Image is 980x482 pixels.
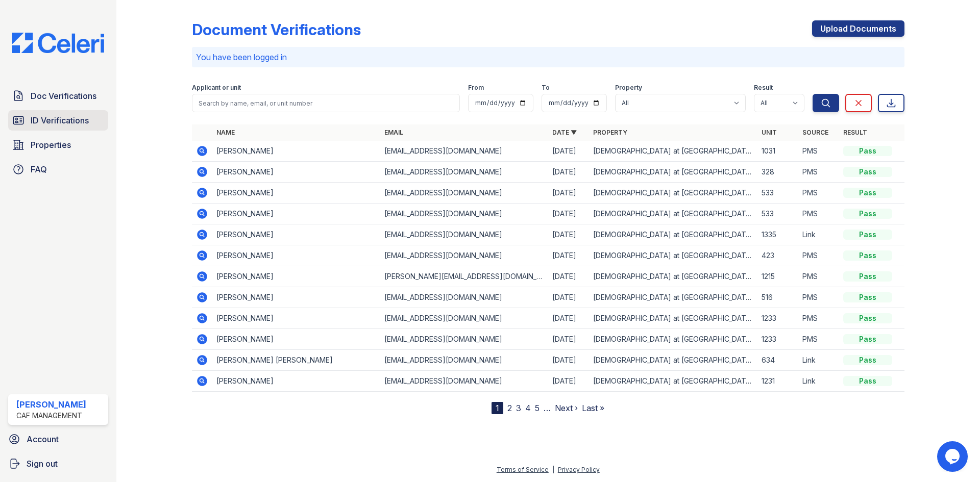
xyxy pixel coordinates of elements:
a: Privacy Policy [558,466,600,473]
td: [DEMOGRAPHIC_DATA] at [GEOGRAPHIC_DATA] [589,371,757,392]
td: [PERSON_NAME] [212,204,380,224]
td: [DEMOGRAPHIC_DATA] at [GEOGRAPHIC_DATA] [589,224,757,245]
td: PMS [798,183,839,204]
td: [DEMOGRAPHIC_DATA] at [GEOGRAPHIC_DATA] [589,329,757,350]
td: [EMAIL_ADDRESS][DOMAIN_NAME] [380,141,548,162]
div: Pass [843,209,892,219]
a: Properties [8,135,108,155]
div: 1 [492,402,503,414]
label: Property [615,84,642,92]
label: To [542,84,550,92]
input: Search by name, email, or unit number [192,94,460,112]
a: Doc Verifications [8,86,108,106]
a: FAQ [8,159,108,180]
td: [DEMOGRAPHIC_DATA] at [GEOGRAPHIC_DATA] [589,141,757,162]
td: 328 [757,162,798,183]
td: [EMAIL_ADDRESS][DOMAIN_NAME] [380,162,548,183]
div: Pass [843,334,892,344]
div: Pass [843,271,892,282]
p: You have been logged in [196,51,900,63]
td: [DATE] [548,204,589,224]
td: [DEMOGRAPHIC_DATA] at [GEOGRAPHIC_DATA] [589,350,757,371]
td: PMS [798,141,839,162]
td: [DATE] [548,224,589,245]
td: PMS [798,204,839,224]
td: 533 [757,183,798,204]
td: 1215 [757,266,798,287]
td: [DATE] [548,183,589,204]
a: Upload Documents [812,20,904,37]
td: [DEMOGRAPHIC_DATA] at [GEOGRAPHIC_DATA] [589,266,757,287]
td: [EMAIL_ADDRESS][DOMAIN_NAME] [380,204,548,224]
span: … [544,402,551,414]
a: Account [4,429,112,449]
td: [DEMOGRAPHIC_DATA] at [GEOGRAPHIC_DATA] [589,162,757,183]
span: Account [27,433,59,445]
div: Pass [843,313,892,323]
td: [PERSON_NAME] [212,224,380,245]
a: Name [216,129,235,136]
a: Next › [555,403,578,413]
a: Email [384,129,403,136]
div: Pass [843,355,892,365]
td: [PERSON_NAME] [PERSON_NAME] [212,350,380,371]
iframe: chat widget [937,441,970,472]
td: 1335 [757,224,798,245]
div: | [552,466,554,473]
td: [DEMOGRAPHIC_DATA] at [GEOGRAPHIC_DATA] [589,183,757,204]
td: [EMAIL_ADDRESS][DOMAIN_NAME] [380,224,548,245]
span: ID Verifications [31,114,89,126]
td: [PERSON_NAME] [212,183,380,204]
td: 516 [757,287,798,308]
td: [PERSON_NAME] [212,266,380,287]
a: 4 [525,403,531,413]
td: 1233 [757,329,798,350]
td: [EMAIL_ADDRESS][DOMAIN_NAME] [380,183,548,204]
td: 1031 [757,141,798,162]
td: Link [798,371,839,392]
div: Pass [843,230,892,240]
td: [EMAIL_ADDRESS][DOMAIN_NAME] [380,308,548,329]
td: [DEMOGRAPHIC_DATA] at [GEOGRAPHIC_DATA] [589,308,757,329]
a: Sign out [4,453,112,474]
td: 533 [757,204,798,224]
td: [DATE] [548,329,589,350]
div: Pass [843,292,892,302]
a: Date ▼ [552,129,577,136]
td: [EMAIL_ADDRESS][DOMAIN_NAME] [380,329,548,350]
td: [PERSON_NAME] [212,162,380,183]
div: Pass [843,376,892,386]
div: Pass [843,167,892,177]
td: [DATE] [548,141,589,162]
td: [DATE] [548,245,589,266]
td: [PERSON_NAME][EMAIL_ADDRESS][DOMAIN_NAME] [380,266,548,287]
td: [PERSON_NAME] [212,329,380,350]
td: PMS [798,308,839,329]
a: 3 [516,403,521,413]
span: FAQ [31,163,47,175]
span: Properties [31,139,71,151]
td: [DATE] [548,162,589,183]
td: [DEMOGRAPHIC_DATA] at [GEOGRAPHIC_DATA] [589,204,757,224]
td: [PERSON_NAME] [212,287,380,308]
label: Result [754,84,773,92]
td: PMS [798,266,839,287]
td: PMS [798,287,839,308]
span: Doc Verifications [31,90,96,102]
td: [EMAIL_ADDRESS][DOMAIN_NAME] [380,371,548,392]
td: [DATE] [548,350,589,371]
td: 423 [757,245,798,266]
img: CE_Logo_Blue-a8612792a0a2168367f1c8372b55b34899dd931a85d93a1a3d3e32e68fde9ad4.png [4,33,112,53]
td: PMS [798,329,839,350]
td: [DATE] [548,266,589,287]
td: 1231 [757,371,798,392]
td: [PERSON_NAME] [212,245,380,266]
a: Terms of Service [497,466,549,473]
td: [PERSON_NAME] [212,371,380,392]
td: Link [798,350,839,371]
td: [PERSON_NAME] [212,141,380,162]
a: ID Verifications [8,110,108,131]
td: [DEMOGRAPHIC_DATA] at [GEOGRAPHIC_DATA] [589,287,757,308]
div: Pass [843,250,892,261]
label: From [468,84,484,92]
